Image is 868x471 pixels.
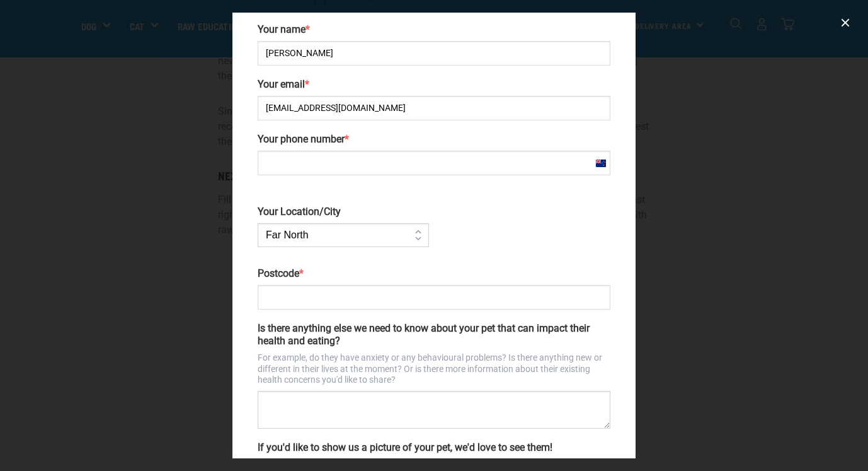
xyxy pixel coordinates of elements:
[835,13,855,33] button: close
[591,151,610,175] div: New Zealand: +64
[258,441,610,454] label: If you'd like to show us a picture of your pet, we'd love to see them!
[258,352,610,386] p: For example, do they have anxiety or any behavioural problems? Is there anything new or different...
[258,78,610,91] label: Your email
[258,322,610,347] label: Is there anything else we need to know about your pet that can impact their health and eating?
[258,267,610,280] label: Postcode
[258,23,610,36] label: Your name
[258,133,610,146] label: Your phone number
[258,206,429,218] label: Your Location/City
